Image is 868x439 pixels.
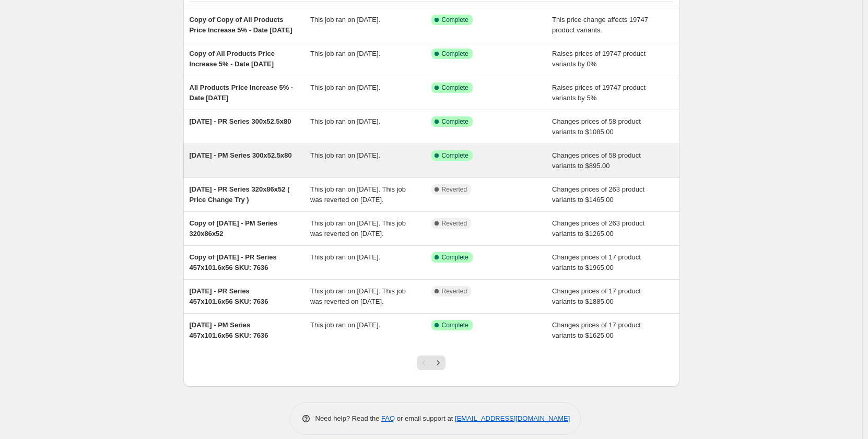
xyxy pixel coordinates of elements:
[310,50,380,57] span: This job ran on [DATE].
[310,321,380,329] span: This job ran on [DATE].
[190,151,292,159] span: [DATE] - PM Series 300x52.5x80
[190,50,275,68] span: Copy of All Products Price Increase 5% - Date [DATE]
[552,219,644,238] span: Changes prices of 263 product variants to $1265.00
[552,117,641,136] span: Changes prices of 58 product variants to $1085.00
[552,185,644,204] span: Changes prices of 263 product variants to $1465.00
[552,50,646,68] span: Raises prices of 19747 product variants by 0%
[315,414,382,422] span: Need help? Read the
[442,321,468,329] span: Complete
[190,219,278,238] span: Copy of [DATE] - PM Series 320x86x52
[442,84,468,92] span: Complete
[190,16,292,34] span: Copy of Copy of All Products Price Increase 5% - Date [DATE]
[310,185,406,204] span: This job ran on [DATE]. This job was reverted on [DATE].
[552,16,648,34] span: This price change affects 19747 product variants.
[552,151,641,170] span: Changes prices of 58 product variants to $895.00
[310,84,380,91] span: This job ran on [DATE].
[442,185,467,194] span: Reverted
[190,321,268,339] span: [DATE] - PM Series 457x101.6x56 SKU: 7636
[395,414,455,422] span: or email support at
[442,219,467,228] span: Reverted
[190,253,277,271] span: Copy of [DATE] - PR Series 457x101.6x56 SKU: 7636
[552,287,641,305] span: Changes prices of 17 product variants to $1885.00
[310,253,380,261] span: This job ran on [DATE].
[190,117,291,125] span: [DATE] - PR Series 300x52.5x80
[190,185,290,204] span: [DATE] - PR Series 320x86x52 ( Price Change Try )
[455,414,570,422] a: [EMAIL_ADDRESS][DOMAIN_NAME]
[310,151,380,159] span: This job ran on [DATE].
[442,151,468,160] span: Complete
[431,355,445,370] button: Next
[190,84,294,102] span: All Products Price Increase 5% - Date [DATE]
[417,355,445,370] nav: Pagination
[442,117,468,126] span: Complete
[552,321,641,339] span: Changes prices of 17 product variants to $1625.00
[442,287,467,295] span: Reverted
[552,253,641,271] span: Changes prices of 17 product variants to $1965.00
[310,219,406,238] span: This job ran on [DATE]. This job was reverted on [DATE].
[442,16,468,24] span: Complete
[442,50,468,58] span: Complete
[381,414,395,422] a: FAQ
[310,117,380,125] span: This job ran on [DATE].
[552,84,646,102] span: Raises prices of 19747 product variants by 5%
[190,287,268,305] span: [DATE] - PR Series 457x101.6x56 SKU: 7636
[310,287,406,305] span: This job ran on [DATE]. This job was reverted on [DATE].
[310,16,380,23] span: This job ran on [DATE].
[442,253,468,262] span: Complete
